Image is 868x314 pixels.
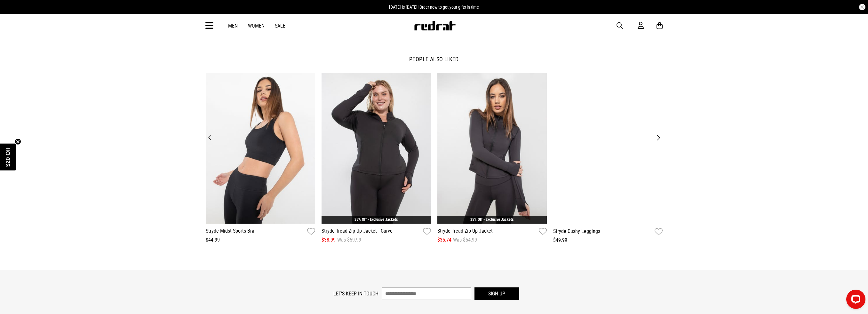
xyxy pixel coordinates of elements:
span: $38.99 [322,236,336,244]
span: Was $59.99 [337,236,361,244]
a: Women [248,23,265,29]
div: $44.99 [206,236,315,244]
img: Stryde Midst Sports Bra in Black [206,73,315,224]
a: Stryde Midst Sports Bra [206,227,254,236]
img: Stryde Tread Zip Up Jacket in Black [437,73,547,224]
button: Sign up [474,287,519,300]
a: Stryde Cushy Leggings [553,227,600,236]
label: Let's keep in touch [333,291,378,297]
a: Stryde Tread Zip Up Jacket - Curve [322,227,393,236]
span: Was $54.99 [453,236,477,244]
span: [DATE] is [DATE]! Order now to get your gifts in time [389,4,479,10]
span: $35.74 [437,236,451,244]
span: $20 Off [5,147,11,167]
a: Stryde Tread Zip Up Jacket [437,227,493,236]
iframe: LiveChat chat widget [841,287,868,314]
img: Redrat logo [414,21,456,30]
button: Next [654,133,663,142]
button: Previous [206,133,214,142]
div: $49.99 [553,236,663,244]
button: Close teaser [15,138,21,145]
a: Men [228,23,238,29]
img: Stryde Tread Zip Up Jacket - Curve in Black [322,73,431,224]
img: Stryde Cushy Leggings in Red [553,73,663,224]
a: Sale [275,23,285,29]
a: 35% Off - Exclusive Jackets [354,217,398,222]
p: People also liked [206,55,663,63]
a: 35% Off - Exclusive Jackets [470,217,514,222]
